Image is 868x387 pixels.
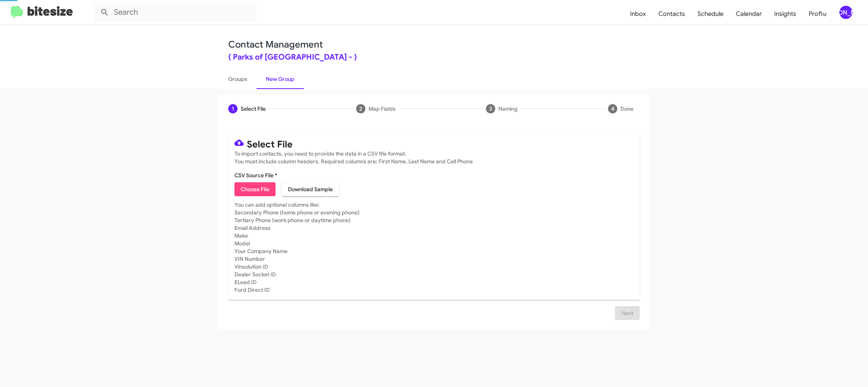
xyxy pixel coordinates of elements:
a: Profile [803,3,833,25]
span: Next [621,306,634,320]
div: [PERSON_NAME] [839,6,852,19]
label: CSV Source File * [234,171,277,179]
button: Choose File [234,182,276,196]
mat-card-title: Select File [234,138,634,148]
a: Contacts [652,3,691,25]
button: [PERSON_NAME] [833,6,859,19]
a: New Group [257,69,304,89]
div: ( Parks of [GEOGRAPHIC_DATA] - ) [228,53,640,61]
mat-card-subtitle: You can add optional columns like: Secondary Phone (home phone or evening phone) Tertiary Phone (... [234,201,634,294]
span: Choose File [241,182,269,196]
mat-card-subtitle: To import contacts, you need to provide the data in a CSV file format. You must include column he... [234,150,634,165]
a: Inbox [624,3,652,25]
a: Insights [768,3,803,25]
a: Groups [219,69,257,89]
a: Contact Management [228,39,323,50]
a: Schedule [691,3,730,25]
button: Download Sample [282,182,339,196]
input: Search [94,3,257,22]
a: Calendar [730,3,768,25]
button: Next [615,306,640,320]
span: Download Sample [288,182,333,196]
